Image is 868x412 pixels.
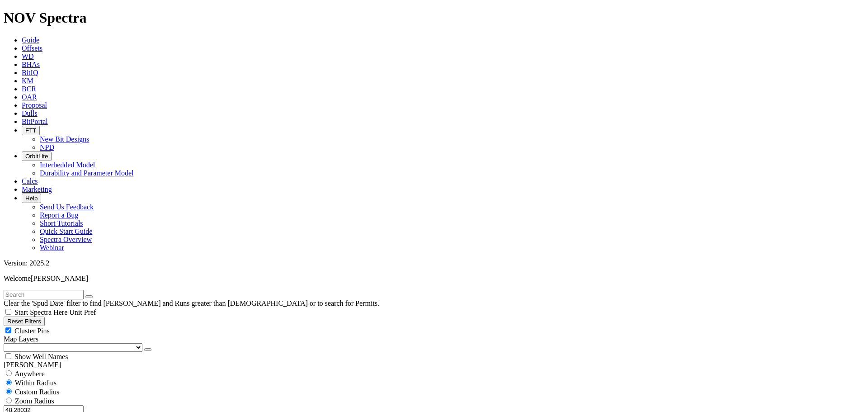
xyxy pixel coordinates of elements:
[22,109,38,117] a: Dulls
[22,36,39,44] a: Guide
[4,317,45,326] button: Reset Filters
[40,161,95,169] a: Interbedded Model
[5,309,11,315] input: Start Spectra Here
[15,397,54,405] span: Zoom Radius
[4,299,379,307] span: Clear the 'Spud Date' filter to find [PERSON_NAME] and Runs greater than [DEMOGRAPHIC_DATA] or to...
[25,195,38,202] span: Help
[40,227,92,235] a: Quick Start Guide
[25,127,36,134] span: FTT
[40,203,94,211] a: Send Us Feedback
[22,118,48,125] a: BitPortal
[4,361,864,369] div: [PERSON_NAME]
[22,52,34,60] a: WD
[14,353,68,360] span: Show Well Names
[22,185,52,193] a: Marketing
[40,244,64,251] a: Webinar
[22,101,47,109] a: Proposal
[22,69,38,76] a: BitIQ
[4,335,38,343] span: Map Layers
[69,308,96,316] span: Unit Pref
[40,236,92,243] a: Spectra Overview
[40,169,134,177] a: Durability and Parameter Model
[22,177,38,185] a: Calcs
[25,153,48,160] span: OrbitLite
[15,388,59,396] span: Custom Radius
[15,379,57,387] span: Within Radius
[22,194,41,203] button: Help
[22,44,42,52] a: Offsets
[40,219,83,227] a: Short Tutorials
[22,126,40,135] button: FTT
[22,61,40,68] a: BHAs
[14,370,45,378] span: Anywhere
[14,327,50,335] span: Cluster Pins
[4,9,864,26] h1: NOV Spectra
[22,85,36,93] a: BCR
[14,308,67,316] span: Start Spectra Here
[22,152,52,161] button: OrbitLite
[31,275,88,282] span: [PERSON_NAME]
[4,259,864,267] div: Version: 2025.2
[4,290,84,299] input: Search
[22,93,37,101] a: OAR
[40,211,78,219] a: Report a Bug
[40,143,54,151] a: NPD
[22,77,33,85] a: KM
[4,275,864,283] p: Welcome
[40,135,89,143] a: New Bit Designs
